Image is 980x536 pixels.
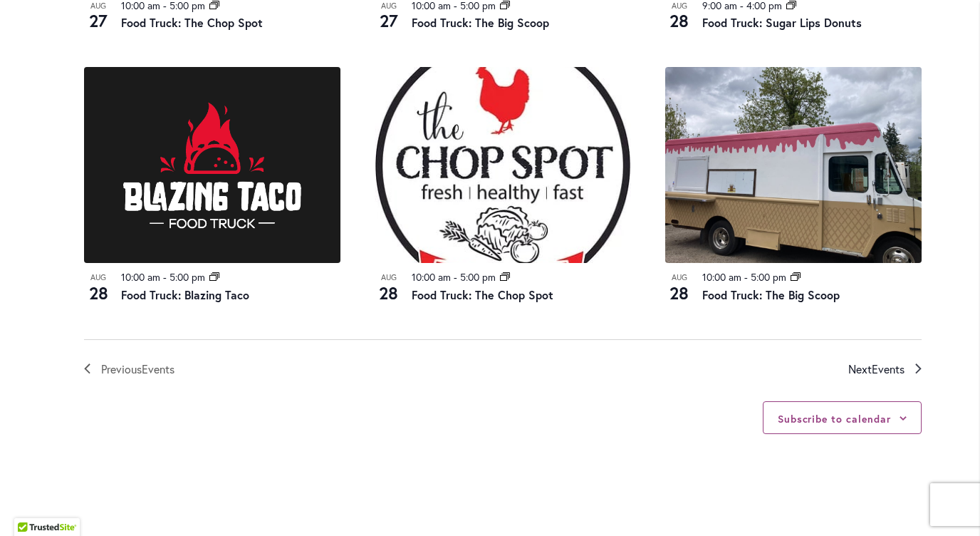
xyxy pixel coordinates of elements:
span: 28 [84,281,113,305]
span: Previous [101,360,174,378]
img: Blazing Taco Food Truck [84,67,340,263]
span: - [454,270,457,284]
span: Events [142,361,174,376]
time: 10:00 am [412,270,451,284]
time: 10:00 am [121,270,160,284]
time: 10:00 am [702,270,741,284]
a: Previous Events [84,360,174,378]
span: Aug [84,272,113,284]
a: Food Truck: Sugar Lips Donuts [702,15,862,30]
span: 28 [665,9,694,33]
a: Food Truck: The Big Scoop [702,287,840,302]
iframe: Launch Accessibility Center [11,485,51,525]
a: Food Truck: Blazing Taco [121,287,249,302]
span: 27 [84,9,113,33]
img: Food Truck: The Big Scoop [665,67,922,263]
span: - [163,270,167,284]
time: 5:00 pm [460,270,496,284]
a: Food Truck: The Chop Spot [412,287,553,302]
a: Food Truck: The Big Scoop [412,15,549,30]
span: Events [872,361,905,376]
span: Aug [375,272,403,284]
span: 27 [375,9,403,33]
span: - [744,270,748,284]
time: 5:00 pm [751,270,786,284]
span: 28 [665,281,694,305]
a: Next Events [848,360,922,378]
span: Aug [665,272,694,284]
span: 28 [375,281,403,305]
a: Food Truck: The Chop Spot [121,15,263,30]
button: Subscribe to calendar [778,412,891,426]
time: 5:00 pm [170,270,205,284]
span: Next [848,360,905,378]
img: THE CHOP SPOT PDX – Food Truck [375,67,631,263]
